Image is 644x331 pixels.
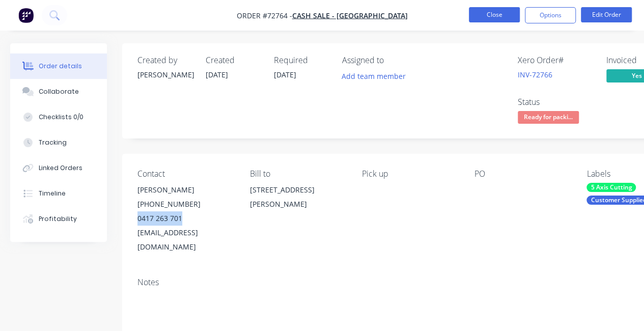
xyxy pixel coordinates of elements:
span: [DATE] [274,70,296,79]
div: Created by [137,56,193,65]
button: Checklists 0/0 [10,104,107,130]
div: [STREET_ADDRESS][PERSON_NAME] [250,183,346,215]
span: Ready for packi... [518,111,579,124]
button: Collaborate [10,79,107,104]
div: 5 Axis Cutting [586,183,636,192]
div: Contact [137,169,234,179]
span: [DATE] [206,70,228,79]
button: Close [469,7,520,22]
div: Linked Orders [39,163,82,173]
a: INV-72766 [518,70,552,79]
button: Linked Orders [10,155,107,181]
button: Ready for packi... [518,111,579,126]
div: [STREET_ADDRESS][PERSON_NAME] [250,183,346,211]
div: [PHONE_NUMBER] [137,197,234,211]
button: Tracking [10,130,107,155]
div: 0417 263 701 [137,211,234,226]
div: PO [474,169,571,179]
div: [PERSON_NAME] [137,69,193,80]
button: Timeline [10,181,107,206]
button: Add team member [337,69,411,83]
div: Profitability [39,214,77,224]
button: Add team member [342,69,411,83]
div: Bill to [250,169,346,179]
a: Cash Sale - [GEOGRAPHIC_DATA] [292,11,408,20]
div: Timeline [39,189,66,198]
div: Status [518,97,594,107]
div: Tracking [39,138,67,147]
img: Factory [18,8,34,23]
div: [PERSON_NAME][PHONE_NUMBER]0417 263 701[EMAIL_ADDRESS][DOMAIN_NAME] [137,183,234,254]
button: Options [525,7,576,23]
div: Checklists 0/0 [39,113,83,122]
div: [EMAIL_ADDRESS][DOMAIN_NAME] [137,226,234,254]
button: Order details [10,53,107,79]
div: Xero Order # [518,56,594,65]
span: Order #72764 - [237,11,292,20]
div: Pick up [362,169,458,179]
div: Required [274,56,330,65]
div: Assigned to [342,56,444,65]
button: Profitability [10,206,107,232]
div: [PERSON_NAME] [137,183,234,197]
div: Order details [39,62,82,71]
div: Collaborate [39,87,79,96]
button: Edit Order [581,7,632,22]
div: Created [206,56,262,65]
